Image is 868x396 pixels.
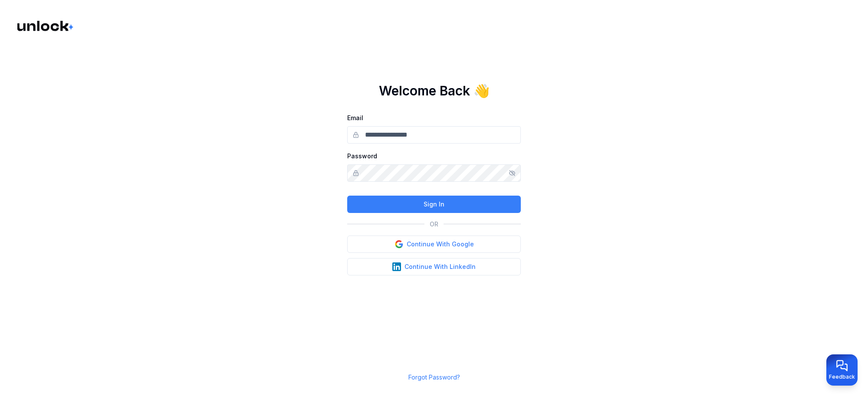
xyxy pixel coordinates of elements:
button: Sign In [347,196,521,213]
a: Forgot Password? [408,373,460,381]
button: Continue With Google [347,236,521,253]
button: Continue With LinkedIn [347,258,521,275]
img: Logo [17,21,75,31]
button: Provide feedback [826,354,858,386]
span: Feedback [829,373,855,380]
label: Email [347,114,363,121]
p: OR [430,220,438,229]
button: Show/hide password [509,170,516,177]
h1: Welcome Back 👋 [379,83,490,98]
label: Password [347,152,377,160]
